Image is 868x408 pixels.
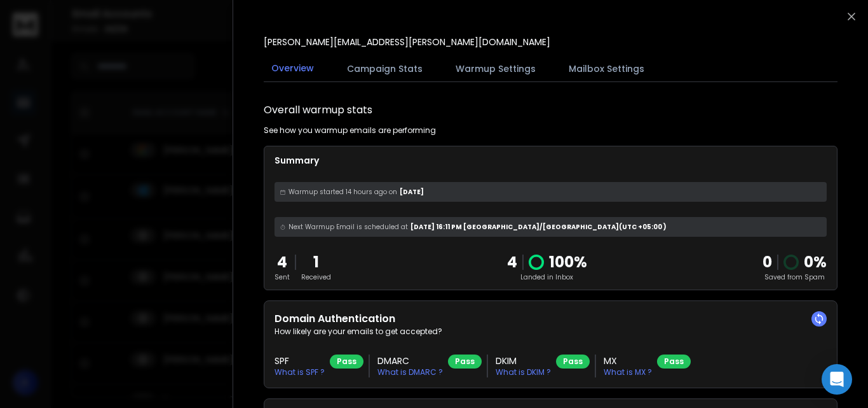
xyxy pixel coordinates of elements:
h1: Overall warmup stats [264,102,372,118]
h3: MX [604,355,652,367]
p: What is DMARC ? [377,367,443,377]
div: Pass [330,355,363,369]
button: Overview [264,54,322,83]
p: 100 % [549,252,587,272]
strong: 0 [763,251,772,272]
h3: DKIM [496,355,551,367]
div: [DATE] [275,182,827,202]
button: Campaign Stats [339,55,430,83]
p: [PERSON_NAME][EMAIL_ADDRESS][PERSON_NAME][DOMAIN_NAME] [264,36,550,48]
p: What is MX ? [604,367,652,377]
h3: DMARC [377,355,443,367]
p: How likely are your emails to get accepted? [275,327,827,337]
p: 0 % [804,252,827,272]
p: Received [301,272,331,282]
div: Pass [556,355,590,369]
button: Warmup Settings [448,55,543,83]
p: 1 [301,252,331,272]
p: What is DKIM ? [496,367,551,377]
div: Pass [448,355,482,369]
p: 4 [507,252,517,272]
p: Landed in Inbox [507,272,587,282]
p: Sent [275,272,290,282]
h3: SPF [275,355,325,367]
div: [DATE] 16:11 PM [GEOGRAPHIC_DATA]/[GEOGRAPHIC_DATA] (UTC +05:00 ) [275,217,827,237]
p: See how you warmup emails are performing [264,125,436,136]
div: Open Intercom Messenger [822,364,852,395]
span: Warmup started 14 hours ago on [288,187,397,197]
p: 4 [275,252,290,272]
div: Pass [657,355,691,369]
span: Next Warmup Email is scheduled at [288,222,408,232]
button: Mailbox Settings [561,55,652,83]
p: Summary [275,154,827,167]
p: What is SPF ? [275,367,325,377]
p: Saved from Spam [763,272,827,282]
h2: Domain Authentication [275,311,827,327]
